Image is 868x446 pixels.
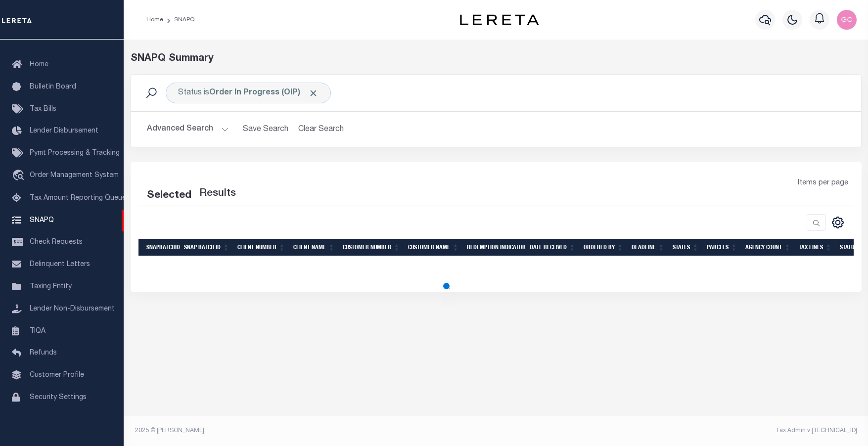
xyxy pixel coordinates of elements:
span: Security Settings [30,394,87,401]
i: travel_explore [12,170,28,182]
span: Order Management System [30,172,119,179]
th: Date Received [526,239,580,256]
div: Click to Edit [166,83,331,103]
span: Bulletin Board [30,84,76,90]
span: Delinquent Letters [30,261,90,268]
th: Ordered By [580,239,628,256]
th: States [669,239,703,256]
th: Tax Lines [795,239,836,256]
label: Results [199,186,236,202]
div: Selected [147,188,191,204]
span: Lender Disbursement [30,128,98,134]
span: Items per page [798,178,848,189]
li: SNAPQ [163,15,194,24]
span: Tax Amount Reporting Queue [30,195,126,202]
span: SNAPQ [30,217,54,223]
img: svg+xml;base64,PHN2ZyB4bWxucz0iaHR0cDovL3d3dy53My5vcmcvMjAwMC9zdmciIHBvaW50ZXItZXZlbnRzPSJub25lIi... [837,10,857,30]
div: SNAPQ Summary [131,51,862,66]
button: Clear Search [294,120,348,139]
th: SNAP BATCH ID [180,239,233,256]
span: Home [30,61,48,68]
button: Advanced Search [147,120,229,139]
span: Pymt Processing & Tracking [30,150,120,157]
span: Click to Remove [308,88,319,98]
th: Customer Name [404,239,463,256]
th: SNAPBatchId [142,239,180,256]
b: Order In Progress (OIP) [209,89,319,97]
th: Customer Number [339,239,404,256]
span: Lender Non-Disbursement [30,306,115,312]
button: Save Search [237,120,294,139]
span: Tax Bills [30,106,56,113]
th: Client Number [233,239,289,256]
th: Client Name [289,239,339,256]
a: Home [146,17,163,23]
th: Agency Count [741,239,795,256]
span: Refunds [30,350,57,357]
img: logo-dark.svg [460,14,539,25]
th: Redemption Indicator [463,239,526,256]
div: Tax Admin v.[TECHNICAL_ID] [503,426,857,435]
span: TIQA [30,327,46,334]
th: Parcels [703,239,741,256]
span: Check Requests [30,239,83,246]
span: Taxing Entity [30,283,72,290]
span: Customer Profile [30,372,84,379]
th: Deadline [628,239,669,256]
div: 2025 © [PERSON_NAME]. [128,426,496,435]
